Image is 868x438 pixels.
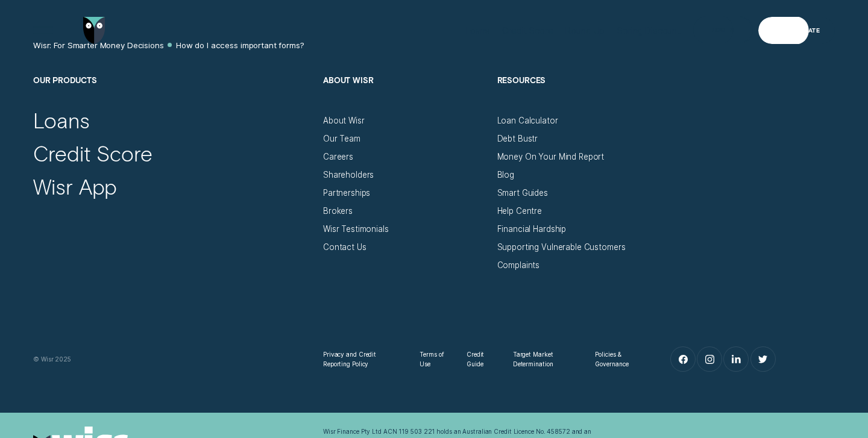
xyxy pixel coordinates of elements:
a: Contact Us [323,242,366,252]
a: Get Estimate [758,17,835,44]
div: © Wisr 2025 [28,354,318,364]
a: Complaints [497,260,540,271]
h2: Resources [497,75,661,116]
a: Credit Guide [467,349,495,369]
h2: Our Products [33,75,313,116]
a: Instagram [697,347,722,371]
a: Financial Hardship [497,224,567,234]
a: Twitter [751,347,775,371]
a: Our Team [323,134,360,144]
img: Wisr [83,17,106,44]
div: Spring Discount [617,25,681,36]
a: About Wisr [323,116,365,126]
a: Supporting Vulnerable Customers [497,242,626,252]
h2: About Wisr [323,75,487,116]
a: Careers [323,152,353,162]
a: Partnerships [323,188,370,198]
a: Policies & Governance [595,349,643,369]
a: Smart Guides [497,188,548,198]
a: Shareholders [323,170,374,180]
a: Wisr App [33,174,117,199]
div: Round Up [565,25,605,36]
a: Help Centre [497,206,542,216]
a: Brokers [323,206,353,216]
a: Terms of Use [420,349,448,369]
a: Privacy and Credit Reporting Policy [323,349,401,369]
a: Facebook [671,347,695,371]
a: Blog [497,170,514,180]
button: Log in [693,16,753,43]
button: Open Menu [30,17,57,44]
a: Debt Bustr [497,134,538,144]
a: Credit Score [33,140,153,166]
div: Loans [466,25,489,36]
a: Loan Calculator [497,116,558,126]
a: LinkedIn [724,347,748,371]
a: Target Market Determination [513,349,577,369]
a: Money On Your Mind Report [497,152,605,162]
div: Credit Score [502,25,553,36]
a: Loans [33,107,90,133]
a: Wisr Testimonials [323,224,389,234]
